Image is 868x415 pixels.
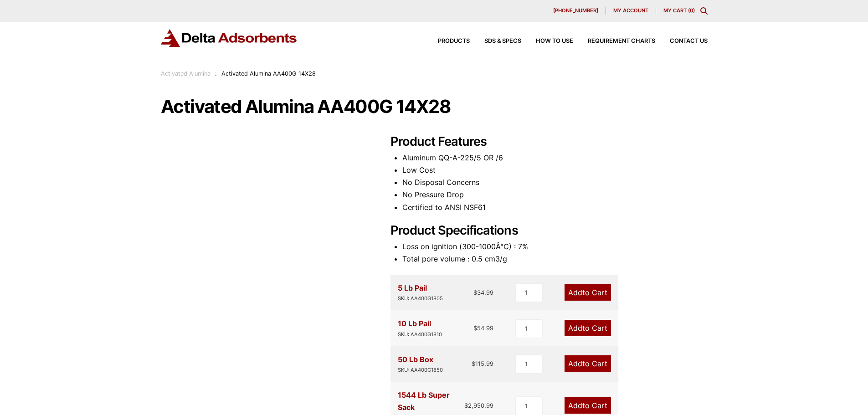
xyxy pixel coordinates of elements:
a: Add to Cart [565,284,611,301]
bdi: 115.99 [472,360,493,367]
span: SDS & SPECS [484,38,521,44]
a: Add to Cart [565,397,611,414]
li: Low Cost [402,164,708,176]
div: Toggle Modal Content [700,7,708,15]
li: Certified to ANSI NSF61 [402,201,708,214]
a: [PHONE_NUMBER] [546,7,606,15]
img: Delta Adsorbents [161,29,298,47]
span: Contact Us [670,38,708,44]
div: 50 Lb Box [398,354,443,374]
a: Activated Alumina [161,70,211,77]
li: Loss on ignition (300-1000Â°C) : 7% [402,241,708,253]
span: : [215,70,217,77]
a: My Cart (0) [663,7,695,14]
bdi: 54.99 [473,324,493,332]
a: SDS & SPECS [470,38,521,44]
span: $ [473,289,477,296]
span: $ [464,402,468,409]
a: Products [423,38,470,44]
div: SKU: AA400G1810 [398,330,442,339]
span: My account [613,8,648,13]
li: No Pressure Drop [402,189,708,201]
div: 10 Lb Pail [398,318,442,338]
span: How to Use [536,38,573,44]
span: $ [472,360,475,367]
span: 0 [690,7,693,14]
a: My account [606,7,656,15]
a: How to Use [521,38,573,44]
bdi: 2,950.99 [464,402,493,409]
div: 5 Lb Pail [398,282,443,303]
li: No Disposal Concerns [402,176,708,189]
span: $ [473,324,477,332]
a: Add to Cart [565,320,611,336]
h2: Product Specifications [390,223,708,238]
span: [PHONE_NUMBER] [553,8,598,13]
div: SKU: AA400G1850 [398,366,443,374]
div: SKU: AA400G1805 [398,294,443,303]
span: Activated Alumina AA400G 14X28 [221,70,316,77]
li: Aluminum QQ-A-225/5 OR /6 [402,152,708,164]
span: Products [438,38,470,44]
a: Contact Us [655,38,708,44]
bdi: 34.99 [473,289,493,296]
h1: Activated Alumina AA400G 14X28 [161,97,708,116]
a: Add to Cart [565,355,611,372]
h2: Product Features [390,134,708,149]
li: Total pore volume : 0.5 cm3/g [402,253,708,265]
a: Requirement Charts [573,38,655,44]
span: Requirement Charts [588,38,655,44]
